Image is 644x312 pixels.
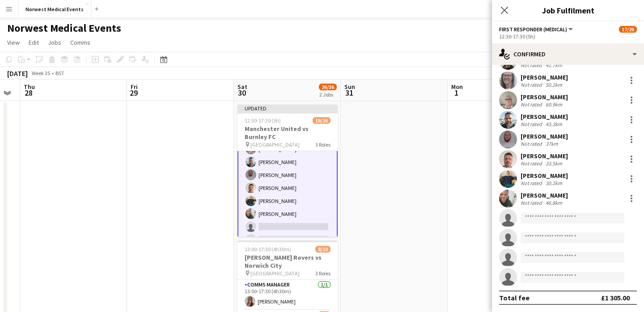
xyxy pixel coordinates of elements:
[544,199,564,206] div: 46.8km
[521,191,568,199] div: [PERSON_NAME]
[245,246,291,253] span: 13:00-17:30 (4h30m)
[492,43,644,65] div: Confirmed
[521,121,544,127] div: Not rated
[319,84,337,90] span: 26/36
[492,4,644,16] h3: Job Fulfilment
[245,117,281,124] span: 12:30-17:30 (5h)
[237,105,338,237] app-job-card: Updated12:30-17:30 (5h)18/26Manchester United vs Burnley FC [GEOGRAPHIC_DATA]3 Roles[PERSON_NAME]...
[48,38,61,46] span: Jobs
[521,81,544,88] div: Not rated
[315,246,330,253] span: 8/10
[7,69,28,78] div: [DATE]
[22,88,35,98] span: 28
[24,83,35,91] span: Thu
[521,101,544,108] div: Not rated
[315,141,330,148] span: 3 Roles
[521,62,544,68] div: Not rated
[521,73,568,81] div: [PERSON_NAME]
[521,180,544,186] div: Not rated
[450,88,463,98] span: 1
[237,105,338,112] div: Updated
[521,132,568,140] div: [PERSON_NAME]
[250,141,300,148] span: [GEOGRAPHIC_DATA]
[521,113,568,121] div: [PERSON_NAME]
[544,62,564,68] div: 41.7km
[55,70,64,76] div: BST
[237,83,247,91] span: Sat
[315,270,330,277] span: 3 Roles
[521,93,568,101] div: [PERSON_NAME]
[237,125,338,141] h3: Manchester United vs Burnley FC
[70,38,90,46] span: Comms
[544,160,564,167] div: 33.5km
[4,37,23,48] a: View
[521,172,568,180] div: [PERSON_NAME]
[237,280,338,310] app-card-role: Comms Manager1/113:00-17:30 (4h30m)[PERSON_NAME]
[499,293,530,302] div: Total fee
[30,70,52,76] span: Week 35
[250,270,300,277] span: [GEOGRAPHIC_DATA]
[236,88,247,98] span: 30
[237,253,338,270] h3: [PERSON_NAME] Rovers vs Norwich City
[521,160,544,167] div: Not rated
[544,121,564,127] div: 43.3km
[521,140,544,147] div: Not rated
[544,101,564,108] div: 60.9km
[7,21,121,35] h1: Norwest Medical Events
[521,152,568,160] div: [PERSON_NAME]
[129,88,138,98] span: 29
[499,26,574,33] button: First Responder (Medical)
[29,38,39,46] span: Edit
[619,26,637,33] span: 17/26
[499,33,637,40] div: 12:30-17:30 (5h)
[44,37,65,48] a: Jobs
[521,199,544,206] div: Not rated
[544,81,564,88] div: 50.2km
[131,83,138,91] span: Fri
[313,117,330,124] span: 18/26
[451,83,463,91] span: Mon
[7,38,20,46] span: View
[25,37,42,48] a: Edit
[67,37,94,48] a: Comms
[499,26,567,33] span: First Responder (Medical)
[18,0,91,18] button: Norwest Medical Events
[319,91,336,98] div: 2 Jobs
[344,83,355,91] span: Sun
[544,180,564,186] div: 30.2km
[544,140,560,147] div: 37km
[343,88,355,98] span: 31
[601,293,630,302] div: £1 305.00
